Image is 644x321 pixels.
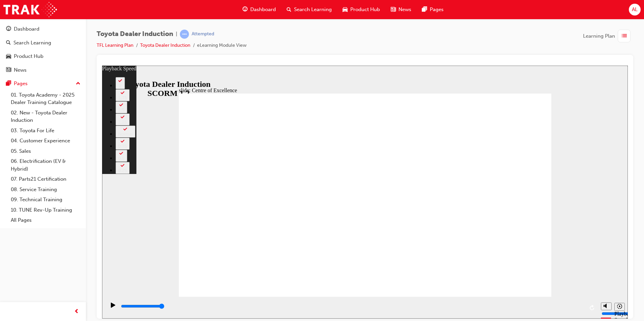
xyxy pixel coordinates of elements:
[140,42,190,48] a: Toyota Dealer Induction
[14,66,27,74] div: News
[629,4,641,15] button: AL
[176,30,177,38] span: |
[237,3,281,16] a: guage-iconDashboard
[3,2,57,17] img: Trak
[243,5,248,14] span: guage-icon
[97,30,173,38] span: Toyota Dealer Induction
[512,245,522,257] div: Playback Speed
[19,238,62,243] input: slide progress
[350,6,380,13] span: Product Hub
[422,5,427,14] span: pages-icon
[385,3,417,16] a: news-iconNews
[16,17,20,23] div: 2
[8,126,83,136] a: 03. Toyota For Life
[250,6,276,13] span: Dashboard
[499,237,510,245] button: Mute (Ctrl+Alt+M)
[8,136,83,146] a: 04. Customer Experience
[281,3,337,16] a: search-iconSearch Learning
[485,237,495,247] button: Replay (Ctrl+Alt+R)
[3,64,83,76] a: News
[398,6,411,13] span: News
[622,32,627,40] span: list-icon
[8,156,83,174] a: 06. Electrification (EV & Hybrid)
[3,231,495,253] div: playback controls
[583,30,633,42] button: Learning Plan
[583,32,615,40] span: Learning Plan
[287,5,291,14] span: search-icon
[76,79,80,88] span: up-icon
[8,205,83,215] a: 10. TUNE Rev-Up Training
[6,67,11,73] span: news-icon
[343,5,348,14] span: car-icon
[632,6,638,13] span: AL
[8,174,83,184] a: 07. Parts21 Certification
[3,50,83,63] a: Product Hub
[14,80,28,87] div: Pages
[6,40,11,46] span: search-icon
[14,25,39,33] div: Dashboard
[8,215,83,225] a: All Pages
[495,231,522,253] div: misc controls
[13,11,23,24] button: 2
[197,42,247,49] li: eLearning Module View
[3,23,83,35] a: Dashboard
[8,108,83,126] a: 02. New - Toyota Dealer Induction
[6,26,11,32] span: guage-icon
[14,52,43,60] div: Product Hub
[500,245,543,251] input: volume
[3,22,83,77] button: DashboardSearch LearningProduct HubNews
[512,237,523,245] button: Playback speed
[8,90,83,108] a: 01. Toyota Academy - 2025 Dealer Training Catalogue
[8,194,83,205] a: 09. Technical Training
[337,3,385,16] a: car-iconProduct Hub
[192,31,214,37] div: Attempted
[391,5,396,14] span: news-icon
[3,77,83,90] button: Pages
[97,42,133,48] a: TFL Learning Plan
[6,53,11,60] span: car-icon
[13,39,51,47] div: Search Learning
[8,146,83,156] a: 05. Sales
[294,6,332,13] span: Search Learning
[417,3,449,16] a: pages-iconPages
[180,30,189,39] span: learningRecordVerb_ATTEMPT-icon
[430,6,444,13] span: Pages
[8,184,83,195] a: 08. Service Training
[6,81,11,87] span: pages-icon
[3,237,15,248] button: Play (Ctrl+Alt+P)
[74,308,79,316] span: prev-icon
[3,37,83,49] a: Search Learning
